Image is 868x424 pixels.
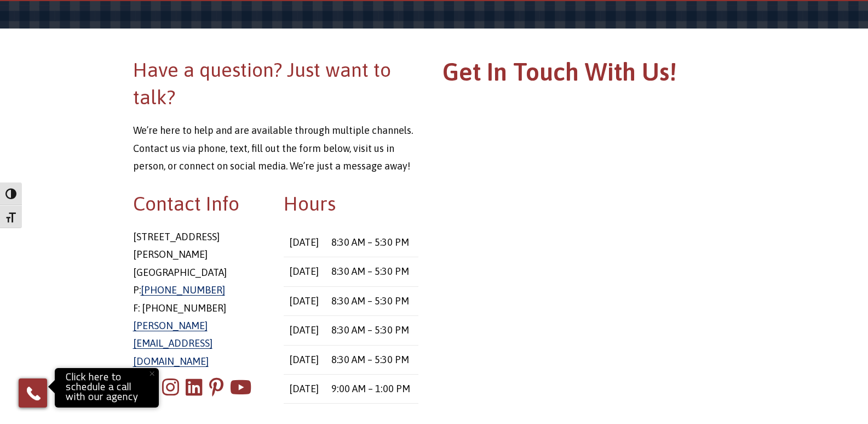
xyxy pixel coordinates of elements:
[284,190,418,217] h2: Hours
[133,228,268,370] p: [STREET_ADDRESS] [PERSON_NAME][GEOGRAPHIC_DATA] P: F: [PHONE_NUMBER]
[284,345,325,374] td: [DATE]
[230,370,251,405] a: Youtube
[284,228,325,257] td: [DATE]
[284,316,325,345] td: [DATE]
[133,190,268,217] h2: Contact Info
[442,56,728,94] h1: Get In Touch With Us!
[331,383,410,394] time: 9:00 AM – 1:00 PM
[331,265,409,277] time: 8:30 AM – 5:30 PM
[186,370,203,405] a: LinkedIn
[284,374,325,403] td: [DATE]
[141,284,225,296] a: [PHONE_NUMBER]
[162,370,179,405] a: Instagram
[209,370,223,405] a: Pinterest
[331,295,409,307] time: 8:30 AM – 5:30 PM
[331,324,409,336] time: 8:30 AM – 5:30 PM
[331,354,409,365] time: 8:30 AM – 5:30 PM
[284,257,325,286] td: [DATE]
[133,320,212,367] a: [PERSON_NAME][EMAIL_ADDRESS][DOMAIN_NAME]
[284,286,325,315] td: [DATE]
[133,122,419,175] p: We’re here to help and are available through multiple channels. Contact us via phone, text, fill ...
[133,56,419,111] h2: Have a question? Just want to talk?
[331,236,409,248] time: 8:30 AM – 5:30 PM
